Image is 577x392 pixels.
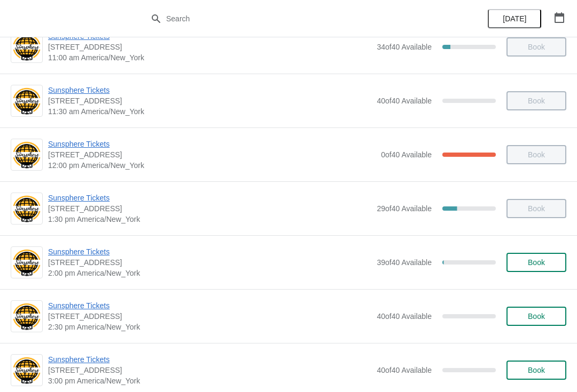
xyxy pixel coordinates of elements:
[48,300,371,311] span: Sunsphere Tickets
[48,106,371,117] span: 11:30 am America/New_York
[377,204,432,213] span: 29 of 40 Available
[48,354,371,365] span: Sunsphere Tickets
[48,257,371,268] span: [STREET_ADDRESS]
[48,322,371,332] span: 2:30 pm America/New_York
[48,85,371,95] span: Sunsphere Tickets
[48,246,371,257] span: Sunsphere Tickets
[48,149,376,160] span: [STREET_ADDRESS]
[11,356,42,385] img: Sunsphere Tickets | 810 Clinch Avenue, Knoxville, TN, USA | 3:00 pm America/New_York
[48,214,371,225] span: 1:30 pm America/New_York
[11,140,42,170] img: Sunsphere Tickets | 810 Clinch Avenue, Knoxville, TN, USA | 12:00 pm America/New_York
[11,33,42,62] img: Sunsphere Tickets | 810 Clinch Avenue, Knoxville, TN, USA | 11:00 am America/New_York
[48,203,371,214] span: [STREET_ADDRESS]
[48,268,371,278] span: 2:00 pm America/New_York
[506,307,566,326] button: Book
[11,248,42,277] img: Sunsphere Tickets | 810 Clinch Avenue, Knoxville, TN, USA | 2:00 pm America/New_York
[377,366,432,374] span: 40 of 40 Available
[48,52,371,63] span: 11:00 am America/New_York
[528,366,545,374] span: Book
[503,14,526,23] span: [DATE]
[48,160,376,171] span: 12:00 pm America/New_York
[377,97,432,105] span: 40 of 40 Available
[377,312,432,321] span: 40 of 40 Available
[48,311,371,322] span: [STREET_ADDRESS]
[528,258,545,267] span: Book
[166,9,433,28] input: Search
[11,194,42,223] img: Sunsphere Tickets | 810 Clinch Avenue, Knoxville, TN, USA | 1:30 pm America/New_York
[48,193,371,203] span: Sunsphere Tickets
[48,42,371,52] span: [STREET_ADDRESS]
[48,375,371,386] span: 3:00 pm America/New_York
[506,361,566,380] button: Book
[48,365,371,375] span: [STREET_ADDRESS]
[48,95,371,106] span: [STREET_ADDRESS]
[528,312,545,321] span: Book
[11,302,42,331] img: Sunsphere Tickets | 810 Clinch Avenue, Knoxville, TN, USA | 2:30 pm America/New_York
[381,150,432,159] span: 0 of 40 Available
[377,258,432,267] span: 39 of 40 Available
[48,139,376,149] span: Sunsphere Tickets
[506,253,566,272] button: Book
[11,86,42,116] img: Sunsphere Tickets | 810 Clinch Avenue, Knoxville, TN, USA | 11:30 am America/New_York
[377,43,432,51] span: 34 of 40 Available
[488,9,541,28] button: [DATE]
